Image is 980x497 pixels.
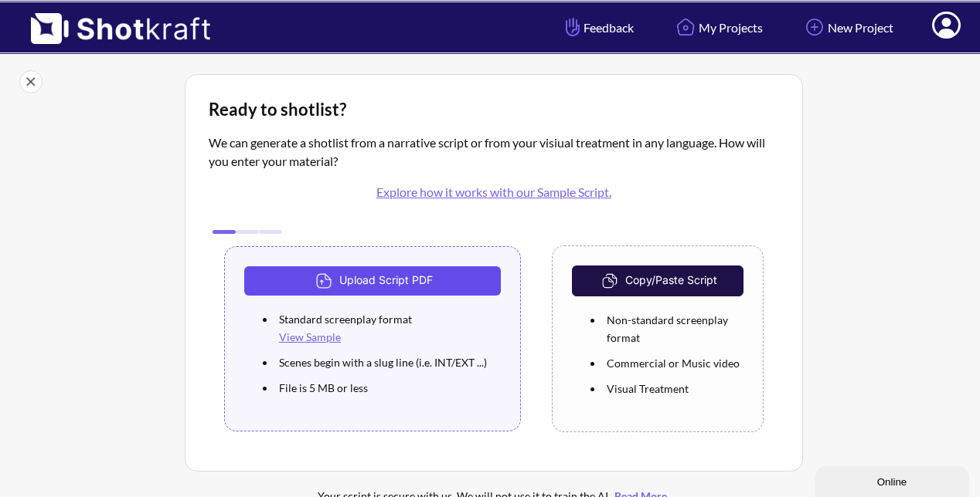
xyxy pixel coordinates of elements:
[562,19,634,36] span: Feedback
[603,376,744,401] li: Visual Treatment
[603,350,744,376] li: Commercial or Music video
[603,307,744,350] li: Non-standard screenplay format
[244,266,501,296] button: Upload Script PDF
[572,265,744,296] button: Copy/Paste Script
[376,184,611,199] a: Explore how it works with our Sample Script.
[19,70,43,93] img: Close Icon
[275,375,501,401] li: File is 5 MB or less
[672,14,699,40] img: Home Icon
[815,463,972,497] iframe: chat widget
[661,7,774,48] a: My Projects
[790,7,905,48] a: New Project
[279,330,341,343] a: View Sample
[275,350,501,375] li: Scenes begin with a slug line (i.e. INT/EXT ...)
[562,14,584,40] img: Hand Icon
[801,14,828,40] img: Add Icon
[209,98,779,121] div: Ready to shotlist?
[275,306,501,350] li: Standard screenplay format
[209,134,779,214] p: We can generate a shotlist from a narrative script or from your visiual treatment in any language...
[312,269,339,292] img: Upload Icon
[598,269,625,292] img: CopyAndPaste Icon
